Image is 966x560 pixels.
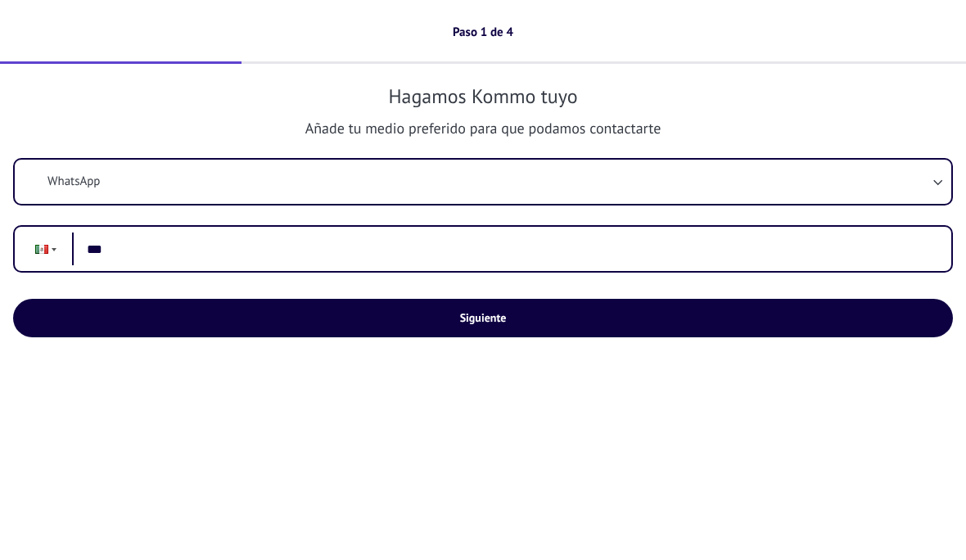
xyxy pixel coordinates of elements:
[453,25,513,40] div: Paso 1 de 4
[15,160,951,204] button: WhatsApp
[13,84,953,109] h2: Hagamos Kommo tuyo
[13,299,953,337] button: Siguiente
[13,119,953,138] span: Añade tu medio preferido para que podamos contactarte
[460,312,507,323] span: Siguiente
[47,174,100,190] span: WhatsApp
